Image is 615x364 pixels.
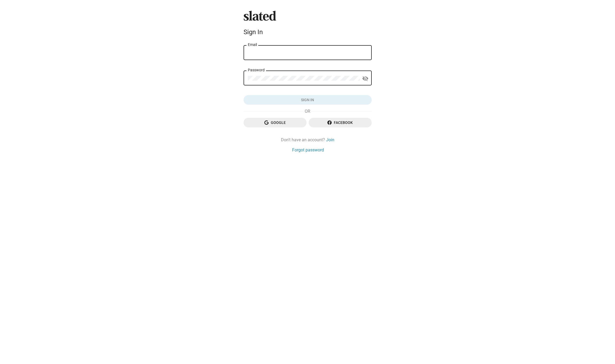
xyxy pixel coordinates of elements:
[244,28,372,36] div: Sign In
[326,137,334,143] a: Join
[244,11,372,38] sl-branding: Sign In
[244,137,372,143] div: Don't have an account?
[362,75,369,83] mat-icon: visibility_off
[248,118,302,127] span: Google
[309,118,372,127] button: Facebook
[292,147,324,153] a: Forgot password
[313,118,367,127] span: Facebook
[360,73,371,84] button: Show password
[244,118,307,127] button: Google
